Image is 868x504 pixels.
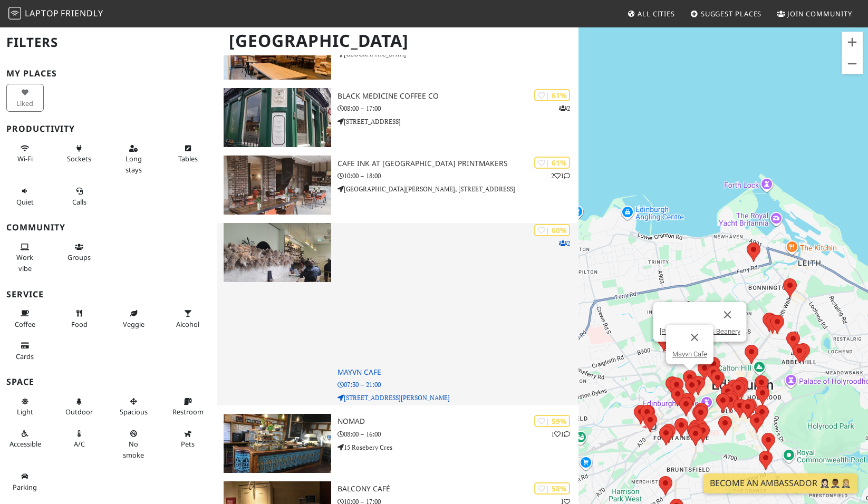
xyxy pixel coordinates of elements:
[6,238,44,277] button: Work vibe
[25,7,59,19] span: Laptop
[61,238,98,266] button: Groups
[217,414,579,473] a: Nomad | 59% 11 Nomad 08:00 – 16:00 15 Rosebery Cres
[71,319,88,329] span: Food
[623,4,679,23] a: All Cities
[67,154,91,163] span: Power sockets
[74,439,85,449] span: Air conditioned
[169,393,207,421] button: Restroom
[120,407,148,416] span: Spacious
[773,4,856,23] a: Join Community
[701,9,762,18] span: Suggest Places
[15,319,35,329] span: Coffee
[72,197,86,207] span: Video/audio calls
[337,417,578,426] h3: Nomad
[115,425,152,463] button: No smoke
[6,26,211,59] h2: Filters
[16,253,33,273] span: People working
[115,393,152,421] button: Spacious
[217,88,579,147] a: Black Medicine Coffee Co | 61% 2 Black Medicine Coffee Co 08:00 – 17:00 [STREET_ADDRESS]
[9,439,41,449] span: Accessible
[126,154,142,174] span: Long stays
[115,140,152,178] button: Long stays
[16,197,34,207] span: Quiet
[181,439,195,449] span: Pet friendly
[337,171,578,181] p: 10:00 – 18:00
[61,425,98,453] button: A/C
[224,156,332,215] img: Cafe Ink at Edinburgh Printmakers
[13,482,37,492] span: Parking
[16,352,34,361] span: Credit cards
[6,69,211,79] h3: My Places
[6,182,44,210] button: Quiet
[169,140,207,168] button: Tables
[6,393,44,421] button: Light
[337,429,578,439] p: 08:00 – 16:00
[61,305,98,333] button: Food
[169,425,207,453] button: Pets
[178,154,198,163] span: Work-friendly tables
[6,140,44,168] button: Wi-Fi
[682,325,707,350] button: Close
[217,156,579,215] a: Cafe Ink at Edinburgh Printmakers | 61% 21 Cafe Ink at [GEOGRAPHIC_DATA] Printmakers 10:00 – 18:0...
[61,7,103,19] span: Friendly
[6,337,44,365] button: Cards
[61,140,98,168] button: Sockets
[337,442,578,452] p: 15 Rosebery Cres
[672,350,707,358] a: Mayvn Cafe
[842,53,863,74] button: Zoom out
[337,393,578,403] p: [STREET_ADDRESS][PERSON_NAME]
[8,5,103,23] a: LaptopFriendly LaptopFriendly
[534,415,570,427] div: | 59%
[6,377,211,387] h3: Space
[6,425,44,453] button: Accessible
[6,222,211,232] h3: Community
[638,9,675,18] span: All Cities
[220,26,577,55] h1: [GEOGRAPHIC_DATA]
[61,182,98,210] button: Calls
[123,439,144,459] span: Smoke free
[67,253,91,262] span: Group tables
[551,171,570,181] p: 2 1
[659,327,740,335] a: [PERSON_NAME]'s Beanery
[17,407,33,416] span: Natural light
[224,414,332,473] img: Nomad
[172,407,204,416] span: Restroom
[123,319,144,329] span: Veggie
[551,429,570,439] p: 1 1
[534,89,570,101] div: | 61%
[534,482,570,495] div: | 58%
[224,88,332,147] img: Black Medicine Coffee Co
[176,319,199,329] span: Alcohol
[337,92,578,101] h3: Black Medicine Coffee Co
[559,238,570,248] p: 2
[534,224,570,236] div: | 60%
[217,223,579,405] a: Mayvn Cafe | 60% 2 Mayvn Cafe 07:30 – 21:00 [STREET_ADDRESS][PERSON_NAME]
[703,473,857,493] a: Become an Ambassador 🤵🏻‍♀️🤵🏾‍♂️🤵🏼‍♀️
[337,103,578,113] p: 08:00 – 17:00
[842,32,863,53] button: Zoom in
[715,302,740,327] button: Close
[6,305,44,333] button: Coffee
[115,305,152,333] button: Veggie
[337,368,578,377] h3: Mayvn Cafe
[337,117,578,127] p: [STREET_ADDRESS]
[6,124,211,134] h3: Productivity
[337,159,578,168] h3: Cafe Ink at [GEOGRAPHIC_DATA] Printmakers
[787,9,852,18] span: Join Community
[337,380,578,390] p: 07:30 – 21:00
[337,484,578,493] h3: Balcony Café
[8,7,21,20] img: LaptopFriendly
[534,157,570,169] div: | 61%
[169,305,207,333] button: Alcohol
[61,393,98,421] button: Outdoor
[337,184,578,194] p: [GEOGRAPHIC_DATA][PERSON_NAME], [STREET_ADDRESS]
[559,103,570,113] p: 2
[6,289,211,299] h3: Service
[65,407,93,416] span: Outdoor area
[686,4,766,23] a: Suggest Places
[6,468,44,496] button: Parking
[17,154,33,163] span: Stable Wi-Fi
[224,223,332,282] img: Mayvn Cafe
